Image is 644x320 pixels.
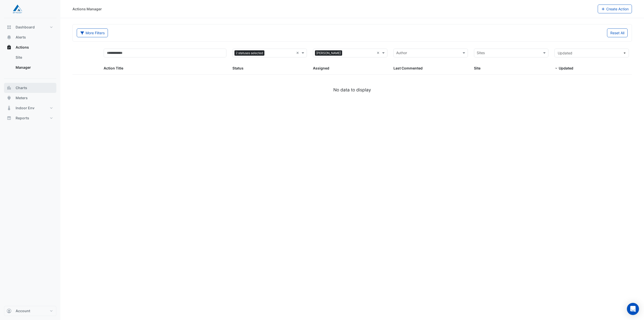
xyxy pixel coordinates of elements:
[72,6,102,12] div: Actions Manager
[232,66,244,70] span: Status
[4,306,56,316] button: Account
[12,52,56,62] a: Site
[7,85,12,90] app-icon: Charts
[474,66,480,70] span: Site
[16,105,34,111] span: Indoor Env
[607,28,628,37] button: Reset All
[16,25,35,30] span: Dashboard
[559,66,573,70] span: Updated
[16,116,29,121] span: Reports
[598,5,632,13] button: Create Action
[296,50,300,56] span: Clear
[16,35,26,40] span: Alerts
[7,116,12,121] app-icon: Reports
[627,303,639,315] div: Open Intercom Messenger
[4,103,56,113] button: Indoor Env
[234,50,264,56] span: 2 statuses selected
[313,66,329,70] span: Assigned
[6,4,29,14] img: Company Logo
[16,85,27,90] span: Charts
[554,49,629,57] button: Updated
[72,87,632,93] div: No data to display
[7,45,12,50] app-icon: Actions
[16,308,30,313] span: Account
[4,93,56,103] button: Meters
[104,66,123,70] span: Action Title
[12,62,56,73] a: Manager
[16,95,28,100] span: Meters
[4,42,56,52] button: Actions
[315,50,342,56] span: [PERSON_NAME]
[4,113,56,123] button: Reports
[4,52,56,75] div: Actions
[7,25,12,30] app-icon: Dashboard
[16,45,29,50] span: Actions
[377,50,381,56] span: Clear
[7,35,12,40] app-icon: Alerts
[7,105,12,111] app-icon: Indoor Env
[7,95,12,100] app-icon: Meters
[393,66,423,70] span: Last Commented
[4,32,56,42] button: Alerts
[4,22,56,32] button: Dashboard
[77,28,108,37] button: More Filters
[4,83,56,93] button: Charts
[558,51,572,55] span: Updated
